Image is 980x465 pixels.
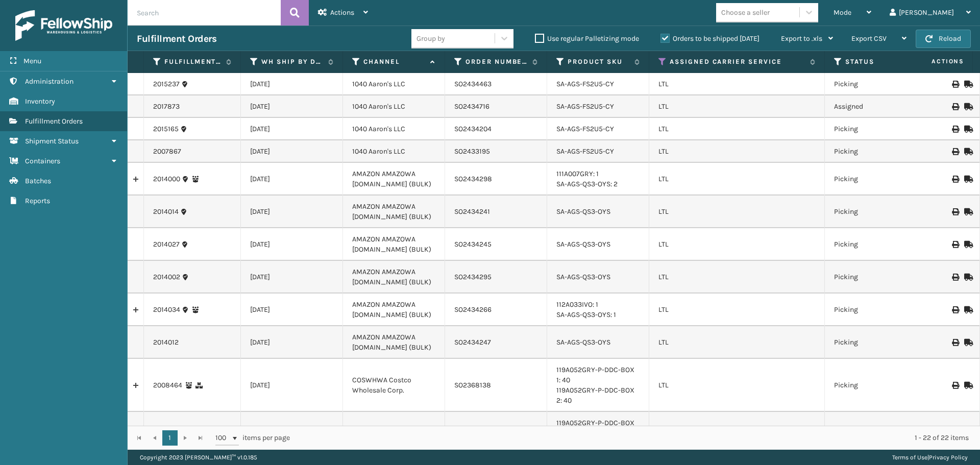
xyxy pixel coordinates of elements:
i: Print BOL [952,274,958,281]
a: Privacy Policy [929,454,968,461]
td: SO2434298 [445,163,547,195]
i: Print BOL [952,339,958,346]
span: Inventory [25,97,55,106]
span: Reports [25,197,50,205]
i: Print BOL [952,176,958,183]
span: Actions [330,8,354,17]
td: LTL [649,140,825,163]
td: Picking [825,359,927,412]
td: SO2434241 [445,195,547,228]
td: [DATE] [241,293,343,326]
span: Batches [25,177,51,185]
label: Product SKU [568,57,629,66]
td: LTL [649,195,825,228]
a: SA-AGS-QS3-OYS: 1 [556,310,616,319]
span: Export CSV [851,34,887,43]
a: SA-AGS-FS2U5-CY [556,125,614,133]
a: SA-AGS-FS2U5-CY [556,80,614,88]
a: SA-AGS-QS3-OYS [556,207,610,216]
td: Assigned [825,95,927,118]
td: [DATE] [241,359,343,412]
i: Mark as Shipped [964,241,970,248]
i: Mark as Shipped [964,81,970,88]
td: 1040 Aaron's LLC [343,95,445,118]
td: LTL [649,293,825,326]
label: Fulfillment Order Id [164,57,221,66]
i: Print BOL [952,148,958,155]
a: 2015237 [153,79,180,89]
a: 119A052GRY-P-DDC-BOX 1: 40 [556,365,634,384]
td: AMAZON AMAZOWA [DOMAIN_NAME] (BULK) [343,228,445,261]
a: 2014012 [153,337,179,348]
i: Mark as Shipped [964,176,970,183]
span: Administration [25,77,73,86]
td: COSWHWA Costco Wholesale Corp. [343,359,445,412]
td: LTL [649,412,825,465]
td: LTL [649,326,825,359]
td: Picking [825,73,927,95]
td: SO2434463 [445,73,547,95]
a: Terms of Use [892,454,927,461]
i: Mark as Shipped [964,382,970,389]
div: Group by [416,33,445,44]
a: 1 [162,430,178,446]
td: COSWHWA Costco Wholesale Corp. [343,412,445,465]
i: Mark as Shipped [964,103,970,110]
span: Containers [25,157,60,165]
td: LTL [649,163,825,195]
td: SO2368138 [445,359,547,412]
td: Picking [825,140,927,163]
a: 2014000 [153,174,180,184]
td: [DATE] [241,140,343,163]
i: Mark as Shipped [964,339,970,346]
a: SA-AGS-FS2U5-CY [556,102,614,111]
td: LTL [649,118,825,140]
div: 1 - 22 of 22 items [304,433,969,443]
a: SA-AGS-QS3-OYS [556,240,610,249]
label: Status [845,57,907,66]
td: LTL [649,261,825,293]
td: Picking [825,228,927,261]
a: 119A052GRY-P-DDC-BOX 2: 40 [556,386,634,405]
span: items per page [215,430,290,446]
i: Mark as Shipped [964,208,970,215]
a: 111A007GRY: 1 [556,169,599,178]
td: SO2434716 [445,95,547,118]
td: [DATE] [241,228,343,261]
h3: Fulfillment Orders [137,33,216,45]
td: Picking [825,163,927,195]
a: 119A052GRY-P-DDC-BOX 1: 40 [556,419,634,437]
a: 2007867 [153,146,181,157]
td: Picking [825,261,927,293]
td: 1040 Aaron's LLC [343,140,445,163]
td: [DATE] [241,195,343,228]
a: 2014034 [153,305,180,315]
a: SA-AGS-QS3-OYS [556,338,610,347]
span: Fulfillment Orders [25,117,83,126]
span: Mode [834,8,851,17]
td: Picking [825,195,927,228]
span: 100 [215,433,231,443]
td: Picking [825,412,927,465]
img: logo [15,10,112,41]
a: 2015165 [153,124,179,134]
td: [DATE] [241,412,343,465]
label: Assigned Carrier Service [670,57,805,66]
td: SO2368080 [445,412,547,465]
label: Channel [363,57,425,66]
td: LTL [649,95,825,118]
label: Orders to be shipped [DATE] [660,34,759,43]
td: [DATE] [241,326,343,359]
td: LTL [649,228,825,261]
i: Print BOL [952,241,958,248]
span: Actions [899,53,970,70]
td: AMAZON AMAZOWA [DOMAIN_NAME] (BULK) [343,293,445,326]
a: SA-AGS-QS3-OYS [556,273,610,281]
td: LTL [649,359,825,412]
a: 2014002 [153,272,180,282]
td: LTL [649,73,825,95]
td: SO2434245 [445,228,547,261]
a: 2008464 [153,380,182,390]
a: SA-AGS-QS3-OYS: 2 [556,180,618,188]
td: SO2434266 [445,293,547,326]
